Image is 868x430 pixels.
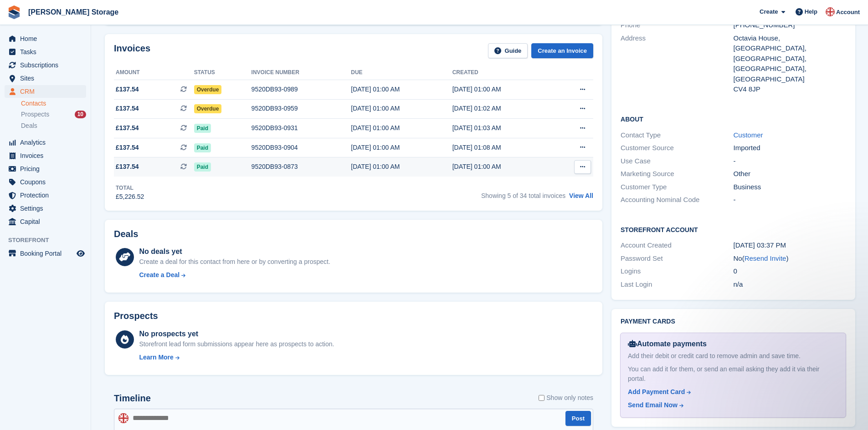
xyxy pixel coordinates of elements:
[452,85,554,94] div: [DATE] 01:00 AM
[139,339,334,349] div: Storefront lead form submissions appear here as prospects to action.
[20,85,75,98] span: CRM
[21,121,86,131] a: Deals
[139,329,334,339] div: No prospects yet
[5,162,86,175] a: menu
[5,149,86,162] a: menu
[628,387,685,397] div: Add Payment Card
[139,257,330,267] div: Create a deal for this contact from here or by converting a prospect.
[628,400,678,410] div: Send Email Now
[21,99,86,108] a: Contacts
[628,364,838,384] div: You can add it for them, or send an email asking they add it via their portal.
[621,114,846,123] h2: About
[20,149,75,162] span: Invoices
[734,156,846,167] div: -
[118,413,128,423] img: John Baker
[20,189,75,202] span: Protection
[621,279,733,290] div: Last Login
[621,20,733,30] div: Phone
[5,215,86,228] a: menu
[5,202,86,215] a: menu
[734,253,846,264] div: No
[734,84,846,95] div: CV4 8JP
[621,182,733,192] div: Customer Type
[805,7,817,16] span: Help
[351,143,452,152] div: [DATE] 01:00 AM
[621,195,733,205] div: Accounting Nominal Code
[21,110,86,119] a: Prospects 10
[628,339,838,349] div: Automate payments
[252,104,351,113] div: 9520DB93-0959
[5,32,86,45] a: menu
[621,240,733,251] div: Account Created
[139,353,173,362] div: Learn More
[734,64,846,74] div: [GEOGRAPHIC_DATA],
[25,5,122,20] a: [PERSON_NAME] Storage
[20,72,75,85] span: Sites
[20,176,75,188] span: Coupons
[20,162,75,175] span: Pricing
[539,393,593,403] label: Show only notes
[139,270,330,280] a: Create a Deal
[734,74,846,85] div: [GEOGRAPHIC_DATA]
[760,7,778,16] span: Create
[621,143,733,153] div: Customer Source
[351,66,452,80] th: Due
[742,254,789,262] span: ( )
[116,184,144,192] div: Total
[621,130,733,141] div: Contact Type
[481,192,565,199] span: Showing 5 of 34 total invoices
[452,66,554,80] th: Created
[116,85,139,94] span: £137.54
[734,43,846,64] div: [GEOGRAPHIC_DATA], [GEOGRAPHIC_DATA],
[5,189,86,202] a: menu
[734,195,846,205] div: -
[252,85,351,94] div: 9520DB93-0989
[5,247,86,260] a: menu
[5,72,86,85] a: menu
[252,143,351,152] div: 9520DB93-0904
[539,393,544,403] input: Show only notes
[20,247,75,260] span: Booking Portal
[734,182,846,192] div: Business
[734,279,846,290] div: n/a
[75,111,86,118] div: 10
[621,169,733,179] div: Marketing Source
[194,162,211,172] span: Paid
[5,59,86,71] a: menu
[194,143,211,152] span: Paid
[116,104,139,113] span: £137.54
[621,253,733,264] div: Password Set
[621,266,733,277] div: Logins
[20,32,75,45] span: Home
[194,104,222,113] span: Overdue
[194,85,222,94] span: Overdue
[20,136,75,149] span: Analytics
[351,85,452,94] div: [DATE] 01:00 AM
[734,143,846,153] div: Imported
[836,8,860,17] span: Account
[21,121,37,130] span: Deals
[116,143,139,152] span: £137.54
[351,162,452,172] div: [DATE] 01:00 AM
[488,43,528,58] a: Guide
[734,20,846,30] div: [PHONE_NUMBER]
[139,246,330,257] div: No deals yet
[20,215,75,228] span: Capital
[5,136,86,149] a: menu
[194,66,252,80] th: Status
[734,240,846,251] div: [DATE] 03:37 PM
[7,5,21,19] img: stora-icon-8386f47178a22dfd0bd8f6a31ec36ba5ce8667c1dd55bd0f319d3a0aa187defe.svg
[734,169,846,179] div: Other
[252,66,351,80] th: Invoice number
[20,202,75,215] span: Settings
[116,162,139,172] span: £137.54
[114,229,138,239] h2: Deals
[20,59,75,71] span: Subscriptions
[114,393,151,404] h2: Timeline
[734,33,846,44] div: Octavia House,
[452,123,554,133] div: [DATE] 01:03 AM
[621,318,846,325] h2: Payment cards
[252,162,351,172] div: 9520DB93-0873
[139,270,180,280] div: Create a Deal
[452,104,554,113] div: [DATE] 01:02 AM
